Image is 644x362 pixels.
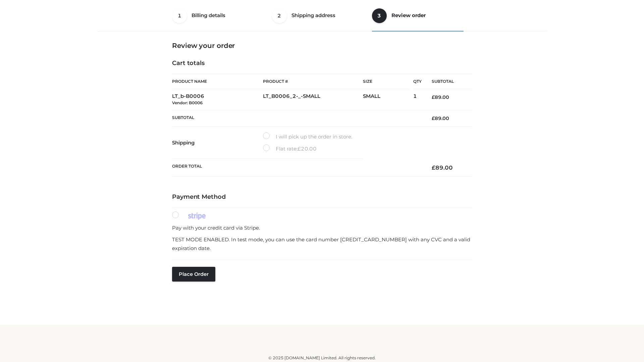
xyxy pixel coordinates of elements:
h4: Cart totals [172,60,472,67]
th: Qty [413,74,422,89]
bdi: 89.00 [432,115,449,121]
td: LT_B0006_2-_-SMALL [263,89,363,110]
label: Flat rate: [263,144,317,153]
td: SMALL [363,89,413,110]
p: Pay with your credit card via Stripe. [172,224,472,232]
div: © 2025 [DOMAIN_NAME] Limited. All rights reserved. [100,355,544,361]
span: £ [432,94,435,100]
small: Vendor: B0006 [172,100,203,105]
p: TEST MODE ENABLED. In test mode, you can use the card number [CREDIT_CARD_NUMBER] with any CVC an... [172,235,472,252]
th: Product Name [172,74,263,89]
td: 1 [413,89,422,110]
bdi: 89.00 [432,164,453,171]
th: Size [363,74,410,89]
bdi: 20.00 [298,145,317,152]
h3: Review your order [172,42,472,50]
span: £ [298,145,301,152]
span: £ [432,115,435,121]
th: Subtotal [172,110,422,126]
td: LT_b-B0006 [172,89,263,110]
button: Place order [172,267,215,282]
th: Shipping [172,127,263,159]
th: Subtotal [422,74,472,89]
label: I will pick up the order in store. [263,132,352,141]
bdi: 89.00 [432,94,449,100]
th: Order Total [172,159,422,177]
h4: Payment Method [172,193,472,201]
span: £ [432,164,435,171]
th: Product # [263,74,363,89]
